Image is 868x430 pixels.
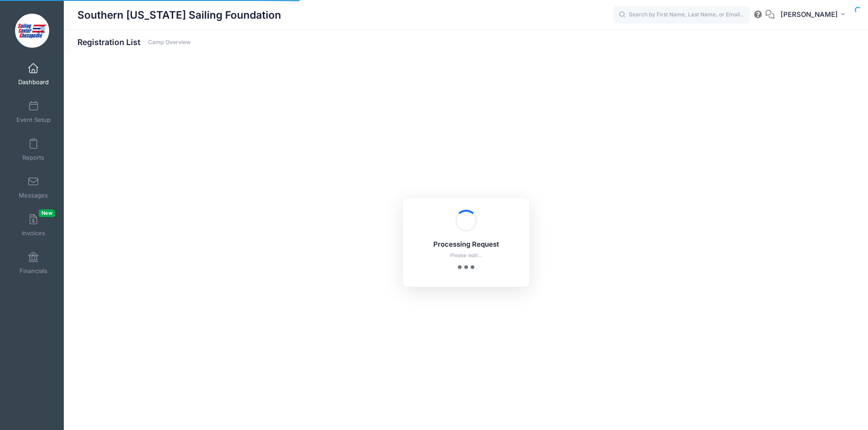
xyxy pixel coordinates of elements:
[39,209,55,217] span: New
[12,58,55,90] a: Dashboard
[77,37,190,47] h1: Registration List
[12,247,55,279] a: Financials
[20,267,47,275] span: Financials
[415,241,518,249] h5: Processing Request
[613,6,750,24] input: Search by First Name, Last Name, or Email...
[415,252,518,259] p: Please wait...
[781,10,838,20] span: [PERSON_NAME]
[22,229,45,237] span: Invoices
[77,5,281,25] h1: Southern [US_STATE] Sailing Foundation
[12,96,55,128] a: Event Setup
[18,78,49,86] span: Dashboard
[12,134,55,166] a: Reports
[775,5,854,25] button: [PERSON_NAME]
[22,154,44,162] span: Reports
[12,172,55,203] a: Messages
[19,192,48,199] span: Messages
[148,39,190,46] a: Camp Overview
[12,209,55,241] a: InvoicesNew
[15,14,49,48] img: Southern Maryland Sailing Foundation
[16,116,51,124] span: Event Setup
